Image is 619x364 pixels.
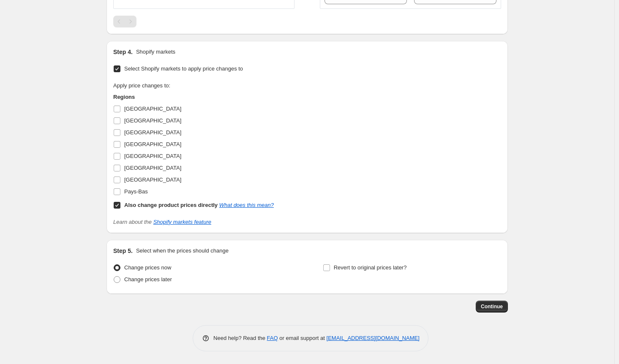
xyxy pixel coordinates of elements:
[124,202,218,208] b: Also change product prices directly
[124,177,181,183] span: [GEOGRAPHIC_DATA]
[213,335,267,341] span: Need help? Read the
[113,16,136,27] nav: Pagination
[124,129,181,136] span: [GEOGRAPHIC_DATA]
[153,219,211,225] a: Shopify markets feature
[124,165,181,171] span: [GEOGRAPHIC_DATA]
[219,202,274,208] a: What does this mean?
[124,65,243,72] span: Select Shopify markets to apply price changes to
[481,303,503,310] span: Continue
[476,301,508,312] button: Continue
[113,219,211,225] i: Learn about the
[124,264,171,271] span: Change prices now
[267,335,278,341] a: FAQ
[124,106,181,112] span: [GEOGRAPHIC_DATA]
[327,335,420,341] a: [EMAIL_ADDRESS][DOMAIN_NAME]
[113,48,133,56] h2: Step 4.
[124,188,148,195] span: Pays-Bas
[124,153,181,159] span: [GEOGRAPHIC_DATA]
[113,93,274,101] h3: Regions
[124,276,172,283] span: Change prices later
[124,117,181,124] span: [GEOGRAPHIC_DATA]
[113,82,170,89] span: Apply price changes to:
[278,335,327,341] span: or email support at
[136,48,175,56] p: Shopify markets
[334,264,407,271] span: Revert to original prices later?
[113,247,133,255] h2: Step 5.
[136,247,229,255] p: Select when the prices should change
[124,141,181,147] span: [GEOGRAPHIC_DATA]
